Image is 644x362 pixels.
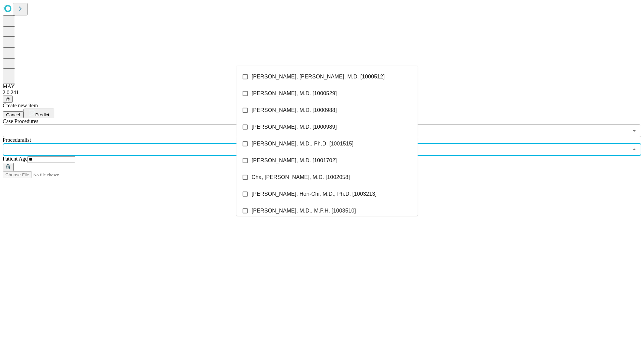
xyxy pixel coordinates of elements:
[3,118,38,124] span: Scheduled Procedure
[630,126,639,135] button: Open
[252,73,385,81] span: [PERSON_NAME], [PERSON_NAME], M.D. [1000512]
[3,83,641,89] div: MAY
[252,190,377,198] span: [PERSON_NAME], Hon-Chi, M.D., Ph.D. [1003213]
[35,112,49,117] span: Predict
[252,157,337,165] span: [PERSON_NAME], M.D. [1001702]
[3,111,23,118] button: Cancel
[3,137,31,143] span: Proceduralist
[252,173,350,181] span: Cha, [PERSON_NAME], M.D. [1002058]
[252,106,337,114] span: [PERSON_NAME], M.D. [1000988]
[6,112,20,117] span: Cancel
[5,97,10,102] span: @
[252,89,337,98] span: [PERSON_NAME], M.D. [1000529]
[3,96,13,103] button: @
[3,156,28,162] span: Patient Age
[23,109,54,118] button: Predict
[252,140,354,148] span: [PERSON_NAME], M.D., Ph.D. [1001515]
[3,103,38,108] span: Create new item
[252,207,356,215] span: [PERSON_NAME], M.D., M.P.H. [1003510]
[3,89,641,96] div: 2.0.241
[630,145,639,154] button: Close
[252,123,337,131] span: [PERSON_NAME], M.D. [1000989]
